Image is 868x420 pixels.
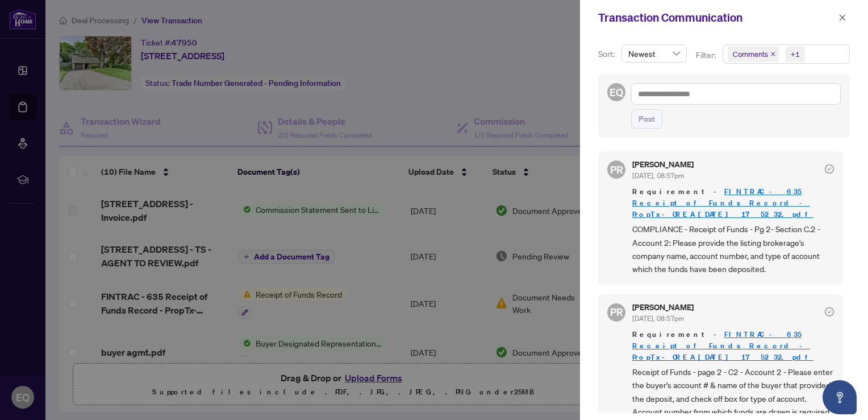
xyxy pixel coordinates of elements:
h5: [PERSON_NAME] [632,160,694,168]
span: Newest [628,45,680,62]
div: Transaction Communication [598,9,835,26]
button: Open asap [823,380,857,414]
h5: [PERSON_NAME] [632,303,694,311]
span: Requirement - [632,186,834,220]
span: COMPLIANCE - Receipt of Funds - Pg 2- Section C.2 - Account 2: Please provide the listing brokera... [632,223,834,276]
span: Comments [733,48,768,60]
a: FINTRAC - 635 Receipt of Funds Record - PropTx-OREA_[DATE] 17_52_32.pdf [632,330,813,362]
div: +1 [791,48,800,60]
span: PR [610,304,623,320]
p: Sort: [598,48,617,60]
span: check-circle [825,164,834,174]
span: Comments [728,46,779,62]
span: [DATE], 08:57pm [632,171,684,180]
a: FINTRAC - 635 Receipt of Funds Record - PropTx-OREA_[DATE] 17_52_32.pdf [632,187,813,219]
span: close [838,14,846,22]
span: check-circle [825,307,834,316]
span: close [770,51,776,57]
span: Requirement - [632,329,834,363]
button: Post [631,109,662,129]
span: [DATE], 08:57pm [632,314,684,323]
span: EQ [610,84,623,100]
p: Filter: [696,49,717,61]
span: PR [610,162,623,178]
